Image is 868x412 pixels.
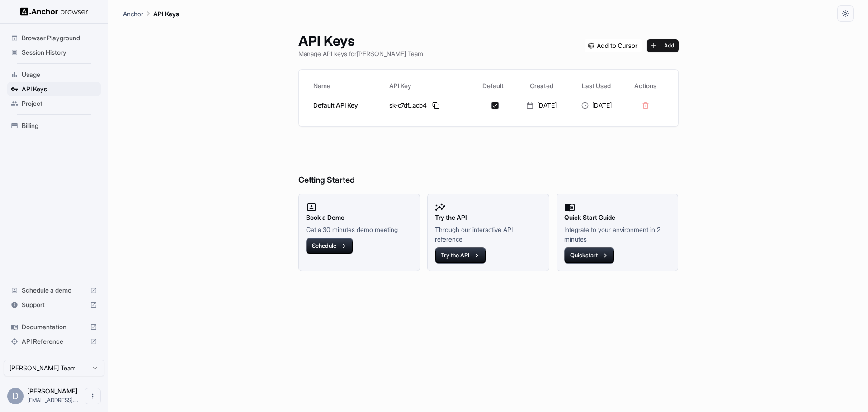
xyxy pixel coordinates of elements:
[123,9,143,19] p: Anchor
[22,99,97,108] span: Project
[7,388,24,404] div: D
[306,225,413,234] p: Get a 30 minutes demo meeting
[22,322,86,331] span: Documentation
[27,397,78,403] span: djutras@gmail.com
[310,95,386,115] td: Default API Key
[7,283,101,298] div: Schedule a demo
[7,298,101,312] div: Support
[518,101,566,110] div: [DATE]
[430,100,441,111] button: Copy API key
[306,213,413,223] h2: Book a Demo
[7,31,101,45] div: Browser Playground
[298,49,423,58] p: Manage API keys for [PERSON_NAME] Team
[85,388,101,404] button: Open menu
[310,77,386,95] th: Name
[7,67,101,82] div: Usage
[569,77,624,95] th: Last Used
[585,39,642,52] img: Add anchorbrowser MCP server to Cursor
[472,77,514,95] th: Default
[20,7,88,16] img: Anchor Logo
[22,121,97,130] span: Billing
[153,9,179,19] p: API Keys
[647,39,679,52] button: Add
[22,33,97,43] span: Browser Playground
[7,82,101,96] div: API Keys
[27,387,78,395] span: Denis Jutras
[386,77,472,95] th: API Key
[435,247,486,264] button: Try the API
[7,334,101,349] div: API Reference
[435,213,542,223] h2: Try the API
[7,45,101,60] div: Session History
[624,77,667,95] th: Actions
[7,118,101,133] div: Billing
[514,77,569,95] th: Created
[389,100,469,111] div: sk-c7df...acb4
[298,137,679,187] h6: Getting Started
[22,286,86,295] span: Schedule a demo
[306,238,353,254] button: Schedule
[22,48,97,57] span: Session History
[564,247,614,264] button: Quickstart
[7,320,101,334] div: Documentation
[564,225,671,244] p: Integrate to your environment in 2 minutes
[435,225,542,244] p: Through our interactive API reference
[22,70,97,79] span: Usage
[573,101,621,110] div: [DATE]
[298,33,423,49] h1: API Keys
[22,337,86,346] span: API Reference
[22,85,97,94] span: API Keys
[564,213,671,223] h2: Quick Start Guide
[7,96,101,111] div: Project
[123,9,179,19] nav: breadcrumb
[22,300,86,309] span: Support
